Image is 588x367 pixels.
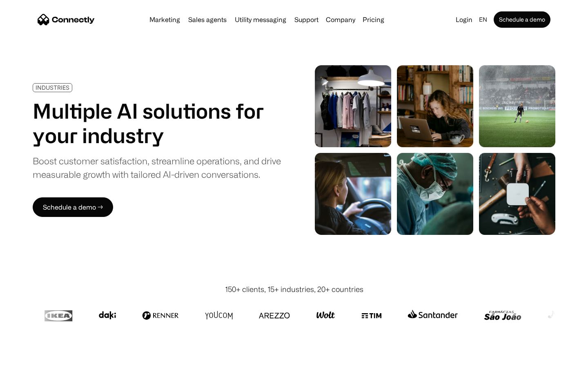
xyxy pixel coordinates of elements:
h1: Multiple AI solutions for your industry [33,99,281,148]
a: Utility messaging [232,16,290,23]
a: Login [452,14,476,25]
div: en [476,14,492,25]
a: home [38,13,95,26]
div: 150+ clients, 15+ industries, 20+ countries [225,284,363,295]
ul: Language list [16,353,49,364]
div: Boost customer satisfaction, streamline operations, and drive measurable growth with tailored AI-... [33,154,281,181]
aside: Language selected: English [8,352,49,364]
a: Marketing [146,16,183,23]
a: Support [291,16,322,23]
a: Sales agents [185,16,230,23]
div: Company [323,14,358,25]
a: Schedule a demo → [33,197,113,217]
a: Pricing [359,16,388,23]
a: Schedule a demo [494,11,550,28]
div: INDUSTRIES [36,84,69,91]
div: Company [326,14,355,25]
div: en [479,14,487,25]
